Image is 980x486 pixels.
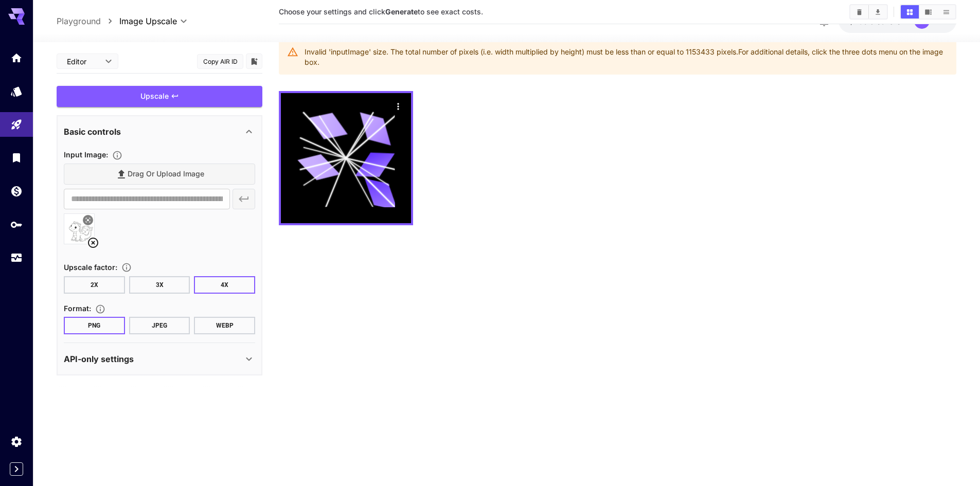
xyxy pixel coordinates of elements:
span: Upscale [140,90,169,103]
div: Settings [10,435,23,448]
span: Format : [64,304,91,313]
span: $1.56 [849,17,870,26]
button: PNG [64,317,125,334]
button: JPEG [129,317,190,334]
p: Basic controls [64,125,121,138]
button: 3X [129,276,190,294]
button: Specifies the input image to be processed. [108,150,127,160]
div: API Keys [10,218,23,231]
button: Clear All [850,5,868,19]
button: Show media in video view [919,5,937,19]
button: Expand sidebar [10,462,23,476]
button: 2X [64,276,125,294]
button: Show media in list view [937,5,955,19]
div: Show media in grid viewShow media in video viewShow media in list view [900,4,956,20]
div: Invalid 'inputImage' size. The total number of pixels (i.e. width multiplied by height) must be l... [305,43,948,71]
div: API-only settings [64,347,255,371]
div: Library [10,151,23,164]
button: Add to library [250,55,259,67]
button: Choose the file format for the output image. [91,304,110,314]
button: Choose the level of upscaling to be performed on the image. [117,262,136,273]
p: API-only settings [64,353,134,365]
div: Actions [390,98,406,114]
button: Upscale [57,86,262,107]
button: Download All [869,5,887,19]
div: Basic controls [64,119,255,144]
button: Copy AIR ID [197,54,243,69]
span: credits left [870,17,906,26]
a: Playground [57,15,101,27]
div: Models [10,85,23,98]
button: WEBP [194,317,255,334]
div: Clear AllDownload All [849,4,888,20]
span: Editor [67,56,99,67]
div: Wallet [10,185,23,197]
div: Usage [10,251,23,264]
span: Upscale factor : [64,263,117,272]
button: Show media in grid view [901,5,919,19]
nav: breadcrumb [57,15,119,27]
span: Image Upscale [119,15,177,27]
span: Input Image : [64,150,108,159]
button: 4X [194,276,255,294]
div: Playground [10,118,23,131]
span: Choose your settings and click to see exact costs. [279,7,483,16]
div: Home [10,51,23,64]
b: Generate [385,7,418,16]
